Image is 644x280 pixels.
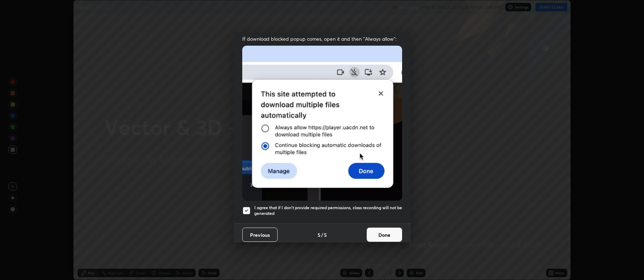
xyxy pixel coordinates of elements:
span: If download blocked popup comes, open it and then "Always allow": [242,35,402,42]
button: Done [367,228,402,242]
h5: I agree that if I don't provide required permissions, class recording will not be generated [254,205,402,216]
button: Previous [242,228,278,242]
img: downloads-permission-blocked.gif [242,46,402,200]
h4: / [321,231,323,239]
h4: 5 [324,231,327,239]
h4: 5 [318,231,320,239]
